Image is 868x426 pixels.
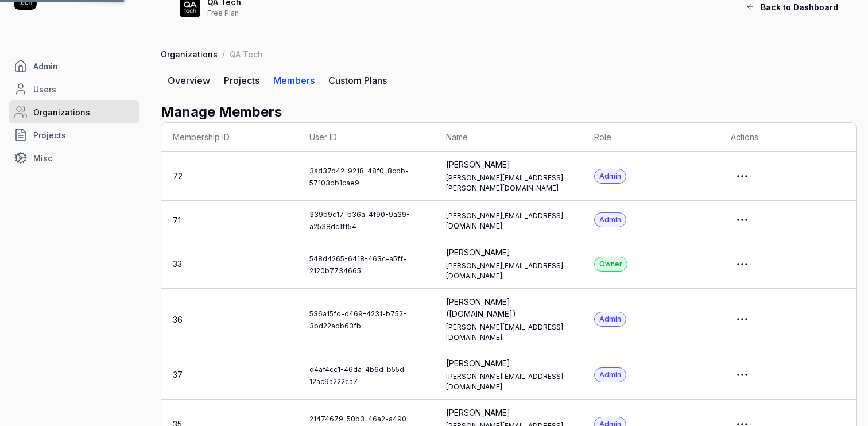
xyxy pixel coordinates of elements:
[9,78,139,100] a: Users
[230,48,263,60] div: QA Tech
[33,152,52,164] span: Misc
[446,296,571,320] div: [PERSON_NAME] ([DOMAIN_NAME])
[594,257,627,272] div: Owner
[298,123,435,152] th: User ID
[719,123,856,152] th: Actions
[161,102,857,122] h2: Manage Members
[309,210,410,231] a: 339b9c17-b36a-4f90-9a39-a2538dc1ff54
[266,69,321,92] a: Members
[161,152,298,201] td: 72
[161,69,217,92] a: Overview
[446,322,571,343] div: [PERSON_NAME][EMAIL_ADDRESS][DOMAIN_NAME]
[435,123,582,152] th: Name
[446,371,571,392] div: [PERSON_NAME][EMAIL_ADDRESS][DOMAIN_NAME]
[594,312,626,327] div: Admin
[761,1,838,13] span: Back to Dashboard
[207,7,679,17] div: Free Plan
[309,365,408,386] a: d4af4cc1-46da-4b6d-b55d-12ac9a222ca7
[161,201,298,239] td: 71
[309,309,406,330] a: 536a15fd-d469-4231-b752-3bd22adb63fb
[446,357,571,369] div: [PERSON_NAME]
[583,123,719,152] th: Role
[446,246,571,258] div: [PERSON_NAME]
[446,406,571,419] div: [PERSON_NAME]
[594,367,626,382] div: Admin
[161,48,218,60] a: Organizations
[9,146,139,169] a: Misc
[161,123,298,152] th: Membership ID
[446,261,571,281] div: [PERSON_NAME][EMAIL_ADDRESS][DOMAIN_NAME]
[9,55,139,78] a: Admin
[33,106,90,118] span: Organizations
[33,129,66,141] span: Projects
[321,69,394,92] a: Custom Plans
[309,254,406,275] a: 548d4265-6418-463c-a5ff-2120b7734665
[222,48,225,60] div: /
[161,350,298,400] td: 37
[446,211,571,231] div: [PERSON_NAME][EMAIL_ADDRESS][DOMAIN_NAME]
[9,100,139,123] a: Organizations
[161,239,298,289] td: 33
[33,83,56,95] span: Users
[9,123,139,146] a: Projects
[33,60,58,72] span: Admin
[309,166,409,187] a: 3ad37d42-9218-48f0-8cdb-57103db1cae9
[446,158,571,171] div: [PERSON_NAME]
[217,69,266,92] a: Projects
[446,173,571,193] div: [PERSON_NAME][EMAIL_ADDRESS][PERSON_NAME][DOMAIN_NAME]
[594,212,626,227] div: Admin
[161,289,298,350] td: 36
[594,169,626,184] div: Admin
